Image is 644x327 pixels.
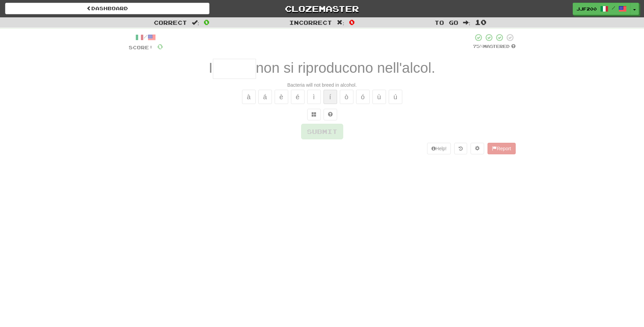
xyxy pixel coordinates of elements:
[307,90,321,104] button: ì
[349,18,355,26] span: 0
[454,143,467,154] button: Round history (alt+y)
[372,90,386,104] button: ù
[289,19,332,26] span: Incorrect
[256,60,436,76] span: non si riproducono nell'alcol.
[475,18,486,26] span: 10
[129,82,516,88] div: Bacteria will not breed in alcohol.
[487,143,515,154] button: Report
[356,90,370,104] button: ó
[337,20,344,25] span: :
[192,20,199,25] span: :
[5,3,209,14] a: Dashboard
[204,18,209,26] span: 0
[242,90,256,104] button: à
[129,45,153,50] span: Score:
[324,109,337,120] button: Single letter hint - you only get 1 per sentence and score half the points! alt+h
[307,109,321,120] button: Switch sentence to multiple choice alt+p
[157,42,163,51] span: 0
[154,19,187,26] span: Correct
[473,44,516,50] div: Mastered
[209,60,213,76] span: I
[612,5,615,10] span: /
[340,90,353,104] button: ò
[258,90,272,104] button: á
[389,90,402,104] button: ú
[435,19,458,26] span: To go
[275,90,288,104] button: è
[291,90,305,104] button: é
[301,124,343,139] button: Submit
[463,20,471,25] span: :
[473,44,483,49] span: 75 %
[427,143,451,154] button: Help!
[324,90,337,104] button: í
[576,6,597,12] span: JJF200
[129,33,163,42] div: /
[220,3,424,15] a: Clozemaster
[573,3,630,15] a: JJF200 /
